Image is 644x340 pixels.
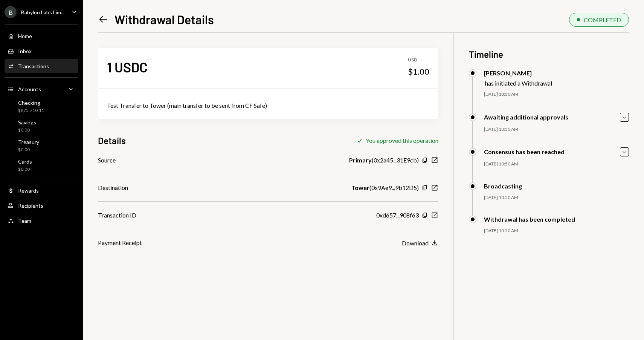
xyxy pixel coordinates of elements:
[114,12,214,27] h1: Withdrawal Details
[18,166,32,173] div: $0.00
[484,91,629,98] div: [DATE] 10:50 AM
[485,80,552,87] div: has initiated a Withdrawal
[18,202,43,209] div: Recipients
[5,6,17,18] div: B
[351,183,419,192] div: ( 0x9Ae9...9b12D5 )
[351,183,369,192] b: Tower
[5,199,78,212] a: Recipients
[366,137,438,144] div: You approved this operation
[18,147,39,153] div: $0.00
[402,239,438,247] button: Download
[18,119,36,126] div: Savings
[5,44,78,58] a: Inbox
[18,33,32,39] div: Home
[469,48,629,60] h3: Timeline
[18,217,31,224] div: Team
[98,156,116,165] div: Source
[18,139,39,145] div: Treasury
[21,9,64,15] div: Babylon Labs Lim...
[484,126,629,133] div: [DATE] 10:50 AM
[484,216,575,223] div: Withdrawal has been completed
[5,82,78,96] a: Accounts
[98,238,142,247] div: Payment Receipt
[484,69,552,77] div: [PERSON_NAME]
[376,211,419,220] div: 0xd657...908f63
[5,184,78,197] a: Rewards
[5,117,78,135] a: Savings$0.00
[402,239,429,247] div: Download
[484,182,522,190] div: Broadcasting
[18,100,44,106] div: Checking
[18,158,32,165] div: Cards
[18,48,32,54] div: Inbox
[18,127,36,133] div: $0.00
[484,228,629,234] div: [DATE] 10:50 AM
[5,97,78,115] a: Checking$875,710.11
[18,86,41,92] div: Accounts
[349,156,372,165] b: Primary
[5,59,78,73] a: Transactions
[98,134,126,147] h3: Details
[18,107,44,114] div: $875,710.11
[408,57,429,63] div: USD
[484,195,629,201] div: [DATE] 10:50 AM
[98,183,128,192] div: Destination
[18,63,49,69] div: Transactions
[18,187,39,194] div: Rewards
[484,161,629,167] div: [DATE] 10:50 AM
[584,16,621,23] div: COMPLETED
[408,66,429,77] div: $1.00
[5,136,78,155] a: Treasury$0.00
[107,58,148,75] div: 1 USDC
[5,29,78,43] a: Home
[5,156,78,174] a: Cards$0.00
[98,211,136,220] div: Transaction ID
[107,101,429,110] div: Test Transfer to Tower (main transfer to be sent from CF Safe)
[484,113,568,121] div: Awaiting additional approvals
[484,148,565,155] div: Consensus has been reached
[5,214,78,227] a: Team
[349,156,419,165] div: ( 0x2a45...31E9cb )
